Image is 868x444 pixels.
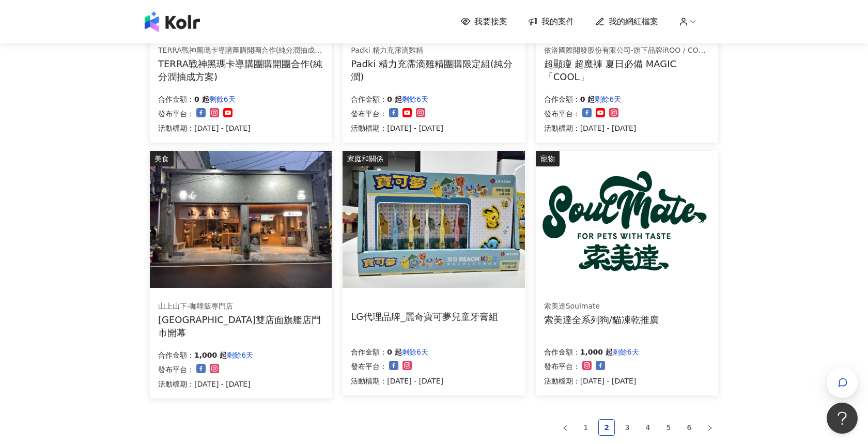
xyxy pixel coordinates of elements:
div: TERRA戰神黑瑪卡導購團購開團合作(純分潤抽成方案) [158,45,323,56]
li: 4 [640,419,656,436]
p: 發布平台： [544,108,580,120]
span: 我的網紅檔案 [609,16,658,27]
p: 0 起 [580,93,595,105]
p: 發布平台： [544,360,580,373]
p: 剩餘6天 [209,93,236,105]
p: 合作金額： [351,346,387,358]
img: 山上山下：主打「咖哩飯全新菜單」與全新門市營運、桑心茶室：新品包括「打米麻糬鮮奶」、「義式冰淇淋」、「麵茶奶蓋」 加值亮點：與日本插畫家合作的「聯名限定新品」、提袋與周邊商品同步推出 [150,151,332,288]
div: Padki 精力充霈滴雞精 [351,45,516,56]
p: 活動檔期：[DATE] - [DATE] [544,122,637,134]
span: right [707,425,713,431]
p: 活動檔期：[DATE] - [DATE] [351,122,443,134]
a: 1 [578,420,594,435]
span: left [562,425,568,431]
img: 麗奇寶可夢兒童牙刷組 [343,151,524,288]
p: 發布平台： [158,108,194,120]
div: 山上山下-咖哩飯專門店 [158,301,323,312]
a: 5 [661,420,676,435]
img: logo [145,11,200,32]
a: 我的網紅檔案 [595,16,658,27]
p: 剩餘6天 [402,93,428,105]
div: 寵物 [536,151,560,166]
p: 發布平台： [158,363,194,376]
div: 索美達Soulmate [544,301,659,312]
a: 我的案件 [528,16,575,27]
li: 5 [660,419,677,436]
p: 剩餘6天 [595,93,621,105]
div: TERRA戰神黑瑪卡導購團購開團合作(純分潤抽成方案) [158,57,324,83]
p: 1,000 起 [580,346,613,358]
div: 依洛國際開發股份有限公司-旗下品牌iROO / COZY PUNCH [544,45,709,56]
div: [GEOGRAPHIC_DATA]雙店面旗艦店門市開幕 [158,313,324,339]
div: 美食 [150,151,174,166]
img: 索美達凍乾生食 [536,151,718,288]
a: 2 [599,420,614,435]
p: 0 起 [387,346,402,358]
p: 1,000 起 [194,349,227,361]
div: LG代理品牌_麗奇寶可夢兒童牙膏組 [351,310,498,323]
li: Next Page [702,419,718,436]
p: 剩餘6天 [227,349,253,361]
div: 索美達全系列狗/貓凍乾推廣 [544,313,659,326]
p: 活動檔期：[DATE] - [DATE] [158,378,253,390]
p: 0 起 [194,93,209,105]
li: Previous Page [557,419,574,436]
button: right [702,419,718,436]
span: 我的案件 [541,16,575,27]
li: 3 [619,419,636,436]
p: 合作金額： [544,346,580,358]
a: 3 [619,420,635,435]
li: 2 [598,419,615,436]
div: 家庭和關係 [343,151,388,166]
button: left [557,419,574,436]
p: 合作金額： [351,93,387,105]
p: 合作金額： [158,349,194,361]
p: 活動檔期：[DATE] - [DATE] [158,122,251,134]
li: 6 [681,419,698,436]
span: 我要接案 [474,16,507,27]
a: 我要接案 [461,16,507,27]
p: 合作金額： [544,93,580,105]
a: 4 [640,420,656,435]
p: 活動檔期：[DATE] - [DATE] [544,375,639,387]
p: 發布平台： [351,360,387,373]
p: 合作金額： [158,93,194,105]
p: 發布平台： [351,108,387,120]
p: 剩餘6天 [613,346,639,358]
iframe: Help Scout Beacon - Open [827,403,858,434]
p: 剩餘6天 [402,346,428,358]
div: Padki 精力充霈滴雞精團購限定組(純分潤) [351,57,517,83]
li: 1 [578,419,594,436]
p: 活動檔期：[DATE] - [DATE] [351,375,443,387]
a: 6 [681,420,697,435]
div: 超顯瘦 超魔褲 夏日必備 MAGIC「COOL」 [544,57,710,83]
p: 0 起 [387,93,402,105]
